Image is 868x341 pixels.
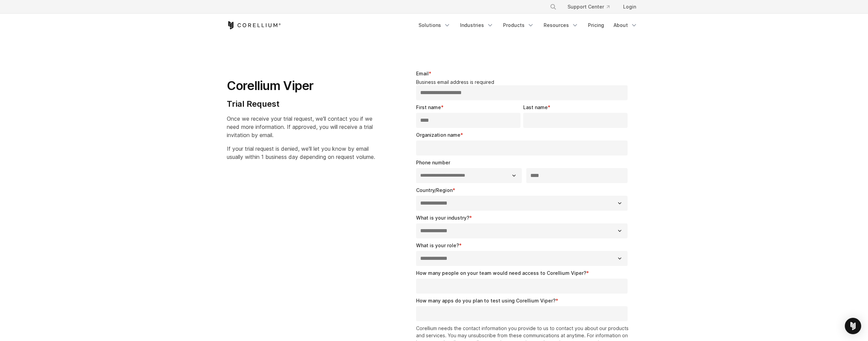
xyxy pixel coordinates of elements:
[227,78,375,93] h1: Corellium Viper
[499,19,538,31] a: Products
[416,71,429,76] span: Email
[609,19,642,31] a: About
[416,104,441,110] span: First name
[584,19,608,31] a: Pricing
[562,1,615,13] a: Support Center
[547,1,559,13] button: Search
[618,1,642,13] a: Login
[456,19,498,31] a: Industries
[227,145,375,160] span: If your trial request is denied, we'll let you know by email usually within 1 business day depend...
[416,270,586,276] span: How many people on your team would need access to Corellium Viper?
[416,298,556,303] span: How many apps do you plan to test using Corellium Viper?
[227,115,373,138] span: Once we receive your trial request, we'll contact you if we need more information. If approved, y...
[414,19,642,31] div: Navigation Menu
[416,79,631,85] legend: Business email address is required
[416,187,453,193] span: Country/Region
[542,1,642,13] div: Navigation Menu
[416,160,450,165] span: Phone number
[540,19,583,31] a: Resources
[227,99,375,109] h4: Trial Request
[416,242,459,248] span: What is your role?
[416,215,469,221] span: What is your industry?
[414,19,455,31] a: Solutions
[416,132,460,138] span: Organization name
[227,21,281,29] a: Corellium Home
[845,318,861,334] div: Open Intercom Messenger
[523,104,548,110] span: Last name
